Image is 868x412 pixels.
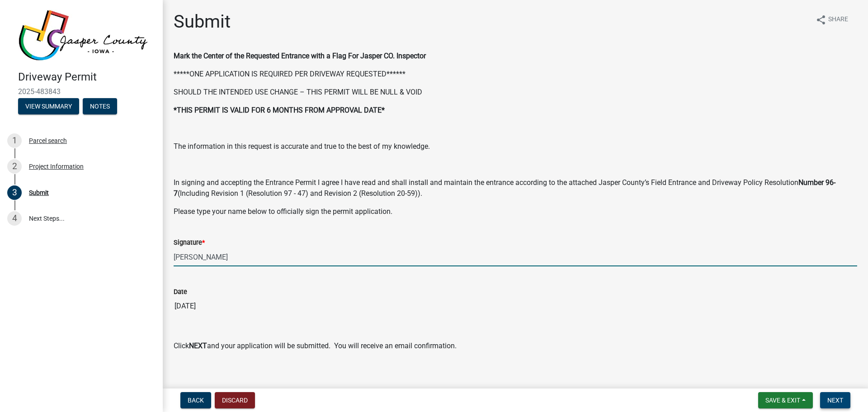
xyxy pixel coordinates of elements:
[808,11,855,28] button: shareShare
[828,14,848,25] span: Share
[174,87,857,98] p: SHOULD THE INTENDED USE CHANGE – THIS PERMIT WILL BE NULL & VOID
[189,341,207,350] strong: NEXT
[7,185,22,200] div: 3
[18,87,145,96] span: 2025-483843
[174,52,426,60] strong: Mark the Center of the Requested Entrance with a Flag For Jasper CO. Inspector
[174,289,187,295] label: Date
[174,206,857,217] p: Please type your name below to officially sign the permit application.
[174,141,857,152] p: The information in this request is accurate and true to the best of my knowledge.
[29,137,67,144] div: Parcel search
[18,71,156,84] h4: Driveway Permit
[820,392,850,408] button: Next
[18,103,79,110] wm-modal-confirm: Summary
[174,69,857,80] p: *****ONE APPLICATION IS REQUIRED PER DRIVEWAY REQUESTED******
[83,98,117,114] button: Notes
[174,106,385,114] strong: *THIS PERMIT IS VALID FOR 6 MONTHS FROM APPROVAL DATE*
[7,159,22,174] div: 2
[215,392,255,408] button: Discard
[827,397,843,404] span: Next
[188,397,204,404] span: Back
[7,211,22,226] div: 4
[765,397,800,404] span: Save & Exit
[18,9,148,61] img: Jasper County, Iowa
[29,189,49,196] div: Submit
[758,392,813,408] button: Save & Exit
[174,240,205,246] label: Signature
[174,341,857,351] p: Click and your application will be submitted. You will receive an email confirmation.
[816,14,826,25] i: share
[174,177,857,199] p: In signing and accepting the Entrance Permit I agree I have read and shall install and maintain t...
[180,392,211,408] button: Back
[18,98,79,114] button: View Summary
[174,11,231,33] h1: Submit
[83,103,117,110] wm-modal-confirm: Notes
[29,163,84,170] div: Project Information
[7,133,22,148] div: 1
